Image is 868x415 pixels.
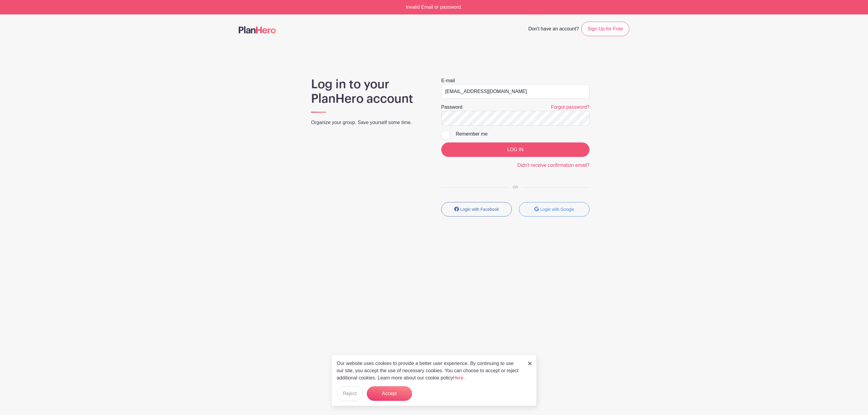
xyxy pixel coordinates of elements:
[441,202,512,217] button: Login with Facebook
[337,386,363,401] button: Reject
[441,84,590,99] input: e.g. julie@eventco.com
[367,386,412,401] button: Accept
[337,360,522,382] p: Our website uses cookies to provide a better user experience. By continuing to use our site, you ...
[311,77,427,106] h1: Log in to your PlanHero account
[528,23,579,36] span: Don't have an account?
[441,142,590,157] input: LOG IN
[508,185,523,189] span: OR
[239,26,276,33] img: logo-507f7623f17ff9eddc593b1ce0a138ce2505c220e1c5a4e2b4648c50719b7d32.svg
[460,207,499,212] small: Login with Facebook
[581,22,629,36] a: Sign Up for Free
[453,375,464,380] a: Here
[551,105,590,110] a: Forgot password?
[540,207,574,212] small: Login with Google
[311,119,427,126] p: Organize your group. Save yourself some time.
[517,163,590,168] a: Didn't receive confirmation email?
[528,362,532,365] img: close_button-5f87c8562297e5c2d7936805f587ecaba9071eb48480494691a3f1689db116b3.svg
[456,130,590,138] div: Remember me
[519,202,590,217] button: Login with Google
[441,104,462,111] label: Password
[441,77,455,84] label: E-mail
